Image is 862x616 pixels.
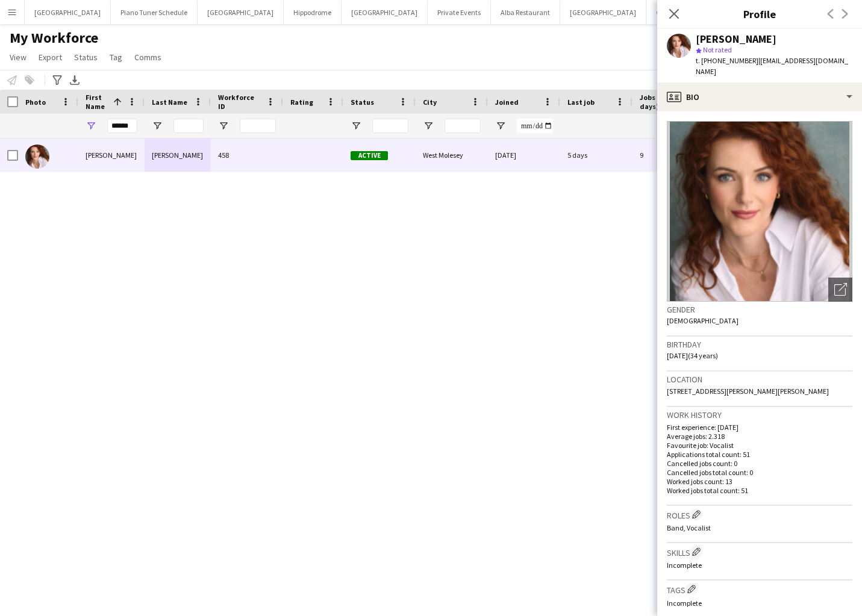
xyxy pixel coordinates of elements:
input: City Filter Input [445,119,481,133]
button: Hippodrome [284,1,342,24]
span: Workforce ID [218,93,261,111]
input: Joined Filter Input [517,119,553,133]
span: First Name [86,93,108,111]
button: Open Filter Menu [351,120,361,131]
button: Oblix [646,1,682,24]
p: Cancelled jobs count: 0 [667,459,852,468]
div: 9 [632,138,711,172]
input: Workforce ID Filter Input [240,119,276,133]
p: Incomplete [667,561,852,570]
button: Piano Tuner Schedule [111,1,198,24]
div: [PERSON_NAME] [696,34,776,45]
p: Cancelled jobs total count: 0 [667,468,852,477]
h3: Work history [667,409,852,420]
button: Private Events [428,1,491,24]
span: [DEMOGRAPHIC_DATA] [667,316,739,325]
span: My Workforce [10,29,98,47]
button: Open Filter Menu [218,120,229,131]
button: [GEOGRAPHIC_DATA] [560,1,646,24]
h3: Tags [667,583,852,596]
div: [PERSON_NAME] [145,138,211,172]
span: Last job [567,98,595,107]
span: t. [PHONE_NUMBER] [696,56,758,65]
button: Open Filter Menu [495,120,506,131]
span: [STREET_ADDRESS][PERSON_NAME][PERSON_NAME] [667,387,829,396]
h3: Skills [667,546,852,558]
button: [GEOGRAPHIC_DATA] [342,1,428,24]
span: Status [351,98,374,107]
a: Tag [105,49,127,65]
p: Worked jobs total count: 51 [667,486,852,495]
p: Incomplete [667,599,852,608]
div: [DATE] [488,138,560,172]
span: Joined [495,98,519,107]
h3: Location [667,374,852,385]
span: City [423,98,437,107]
app-action-btn: Advanced filters [50,73,64,87]
span: Jobs (last 90 days) [640,93,689,111]
h3: Birthday [667,339,852,350]
span: Band, Vocalist [667,523,711,532]
input: Last Name Filter Input [173,119,204,133]
a: Status [69,49,102,65]
span: Last Name [152,98,187,107]
button: [GEOGRAPHIC_DATA] [198,1,284,24]
a: Comms [130,49,166,65]
div: Open photos pop-in [828,278,852,302]
span: Export [39,52,62,63]
p: Average jobs: 2.318 [667,432,852,441]
button: Open Filter Menu [86,120,96,131]
span: Tag [110,52,122,63]
p: Applications total count: 51 [667,450,852,459]
span: [DATE] (34 years) [667,351,718,360]
button: Open Filter Menu [423,120,434,131]
app-action-btn: Export XLSX [67,73,82,87]
span: Comms [134,52,161,63]
input: First Name Filter Input [107,119,137,133]
div: 458 [211,138,283,172]
div: Bio [657,82,862,111]
div: 5 days [560,138,632,172]
div: West Molesey [416,138,488,172]
h3: Profile [657,6,862,22]
img: Maggie Lynne [25,145,49,169]
div: [PERSON_NAME] [78,138,145,172]
span: Photo [25,98,46,107]
span: View [10,52,27,63]
span: Rating [290,98,313,107]
h3: Roles [667,508,852,521]
button: Open Filter Menu [152,120,163,131]
span: Not rated [703,45,732,54]
span: | [EMAIL_ADDRESS][DOMAIN_NAME] [696,56,848,76]
a: View [5,49,31,65]
p: Favourite job: Vocalist [667,441,852,450]
p: First experience: [DATE] [667,423,852,432]
input: Status Filter Input [372,119,408,133]
a: Export [34,49,67,65]
span: Status [74,52,98,63]
p: Worked jobs count: 13 [667,477,852,486]
img: Crew avatar or photo [667,121,852,302]
h3: Gender [667,304,852,315]
button: Alba Restaurant [491,1,560,24]
button: [GEOGRAPHIC_DATA] [25,1,111,24]
span: Active [351,151,388,160]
